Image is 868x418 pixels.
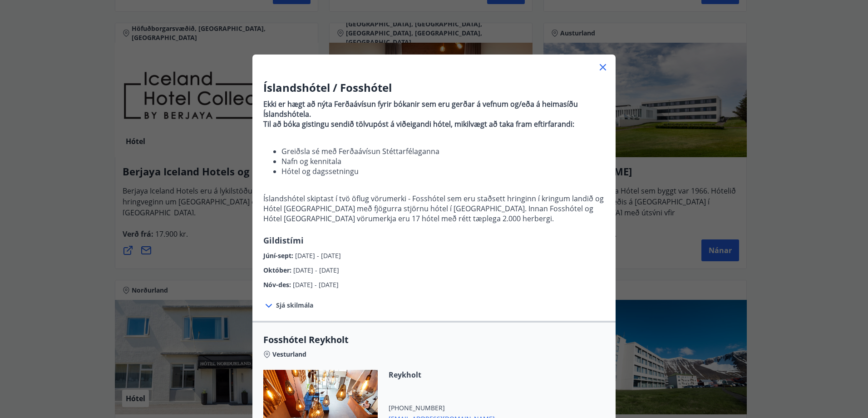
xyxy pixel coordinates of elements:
li: Hótel og dagssetningu [281,166,605,176]
span: Nóv-des : [263,280,293,289]
strong: Til að bóka gistingu sendið tölvupóst á viðeigandi hótel, mikilvægt að taka fram eftirfarandi: [263,119,574,129]
span: [DATE] - [DATE] [293,280,339,289]
span: [DATE] - [DATE] [293,266,339,274]
strong: Ekki er hægt að nýta Ferðaávísun fyrir bókanir sem eru gerðar á vefnum og/eða á heimasíðu Íslands... [263,99,578,119]
li: Nafn og kennitala [281,156,605,166]
h3: Íslandshótel / Fosshótel [263,80,605,95]
span: Sjá skilmála [276,301,313,310]
p: Íslandshótel skiptast í tvö öflug vörumerki - Fosshótel sem eru staðsett hringinn í kringum landi... [263,194,605,224]
span: Júní-sept : [263,251,295,260]
span: [PHONE_NUMBER] [389,403,495,413]
span: Fosshótel Reykholt [263,333,605,346]
span: Vesturland [272,350,306,359]
span: Október : [263,266,293,274]
span: [DATE] - [DATE] [295,251,341,260]
span: Reykholt [389,370,495,380]
span: Gildistími [263,235,304,246]
li: Greiðsla sé með Ferðaávísun Stéttarfélaganna [281,146,605,156]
